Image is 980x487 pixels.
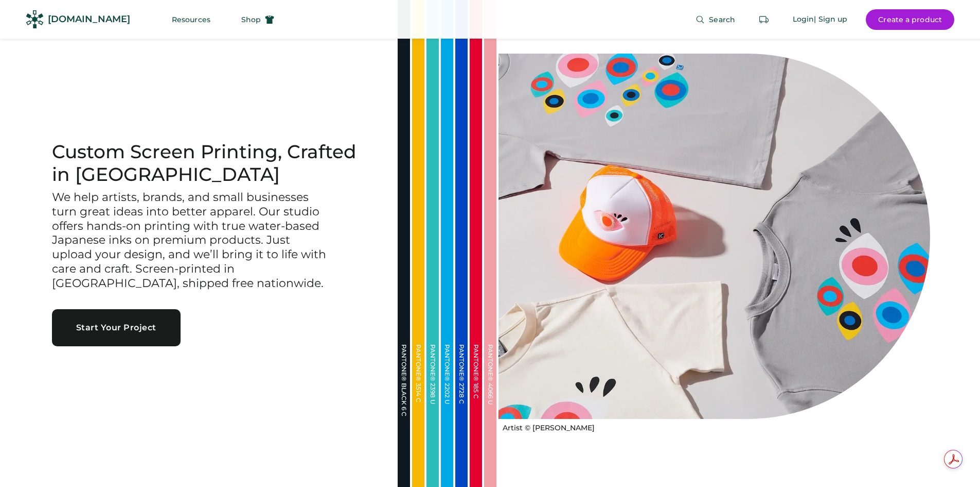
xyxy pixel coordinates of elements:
iframe: Front Chat [931,441,975,485]
div: Artist © [PERSON_NAME] [503,423,595,433]
button: Search [683,9,747,30]
h3: We help artists, brands, and small businesses turn great ideas into better apparel. Our studio of... [52,190,330,291]
div: PANTONE® 3514 C [415,344,421,447]
span: Shop [241,16,261,23]
img: Rendered Logo - Screens [26,10,44,28]
a: Artist © [PERSON_NAME] [498,419,595,433]
div: [DOMAIN_NAME] [48,13,130,26]
div: PANTONE® 4066 U [487,344,493,447]
button: Retrieve an order [754,9,774,30]
button: Resources [159,9,223,30]
div: Login [793,14,814,25]
span: Search [709,16,735,23]
div: PANTONE® 185 C [473,344,479,447]
div: | Sign up [814,14,847,25]
div: PANTONE® 2728 C [458,344,465,447]
div: PANTONE® 2202 U [444,344,450,447]
div: PANTONE® 2398 U [430,344,436,447]
h1: Custom Screen Printing, Crafted in [GEOGRAPHIC_DATA] [52,141,373,186]
button: Start Your Project [52,309,181,346]
div: PANTONE® BLACK 6 C [401,344,407,447]
button: Create a product [866,9,954,30]
button: Shop [229,9,287,30]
